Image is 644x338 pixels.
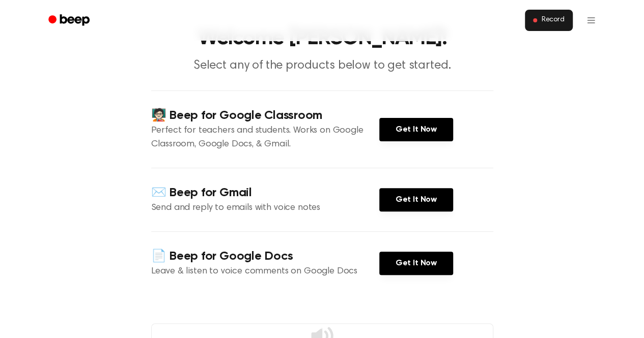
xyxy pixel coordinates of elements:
[41,11,99,30] a: Beep
[127,57,518,74] p: Select any of the products below to get started.
[379,118,453,141] a: Get It Now
[151,185,379,201] h4: ✉️ Beep for Gmail
[541,16,564,25] span: Record
[151,201,379,215] p: Send and reply to emails with voice notes
[379,252,453,275] a: Get It Now
[151,124,379,151] p: Perfect for teachers and students. Works on Google Classroom, Google Docs, & Gmail.
[525,10,572,31] button: Record
[151,248,379,265] h4: 📄 Beep for Google Docs
[579,8,603,33] button: Open menu
[379,188,453,211] a: Get It Now
[151,107,379,124] h4: 🧑🏻‍🏫 Beep for Google Classroom
[151,265,379,279] p: Leave & listen to voice comments on Google Docs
